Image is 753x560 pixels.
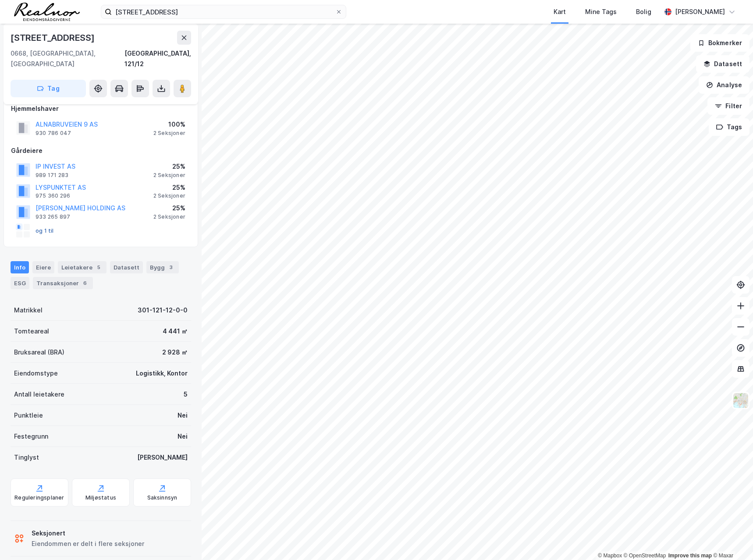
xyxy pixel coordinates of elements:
[112,5,335,18] input: Søk på adresse, matrikkel, gårdeiere, leietakere eller personer
[153,213,185,220] div: 2 Seksjoner
[32,261,54,273] div: Eiere
[14,368,58,379] div: Eiendomstype
[136,368,188,379] div: Logistikk, Kontor
[85,494,116,501] div: Miljøstatus
[585,7,617,17] div: Mine Tags
[675,7,725,17] div: [PERSON_NAME]
[709,518,753,560] iframe: Chat Widget
[11,31,96,45] div: [STREET_ADDRESS]
[11,103,191,114] div: Hjemmelshaver
[146,261,179,273] div: Bygg
[14,305,43,315] div: Matrikkel
[11,261,29,273] div: Info
[709,118,749,136] button: Tags
[696,55,749,73] button: Datasett
[36,130,71,137] div: 930 786 047
[162,347,188,358] div: 2 928 ㎡
[153,192,185,199] div: 2 Seksjoner
[11,80,86,97] button: Tag
[163,326,188,337] div: 4 441 ㎡
[137,452,188,463] div: [PERSON_NAME]
[709,518,753,560] div: Kontrollprogram for chat
[554,7,566,17] div: Kart
[153,182,185,193] div: 25%
[147,494,178,501] div: Saksinnsyn
[636,7,651,17] div: Bolig
[624,553,666,559] a: OpenStreetMap
[36,213,70,220] div: 933 265 897
[81,279,89,287] div: 6
[184,389,188,400] div: 5
[14,431,48,442] div: Festegrunn
[14,3,80,21] img: realnor-logo.934646d98de889bb5806.png
[32,539,144,549] div: Eiendommen er delt i flere seksjoner
[14,494,64,501] div: Reguleringsplaner
[14,347,64,358] div: Bruksareal (BRA)
[167,263,175,272] div: 3
[707,97,749,115] button: Filter
[11,277,29,289] div: ESG
[699,76,749,94] button: Analyse
[14,389,64,400] div: Antall leietakere
[110,261,143,273] div: Datasett
[153,203,185,213] div: 25%
[58,261,107,273] div: Leietakere
[14,452,39,463] div: Tinglyst
[32,528,144,539] div: Seksjonert
[690,34,749,52] button: Bokmerker
[153,161,185,172] div: 25%
[732,392,749,409] img: Z
[178,410,188,421] div: Nei
[153,119,185,130] div: 100%
[11,48,124,69] div: 0668, [GEOGRAPHIC_DATA], [GEOGRAPHIC_DATA]
[138,305,188,315] div: 301-121-12-0-0
[33,277,93,289] div: Transaksjoner
[14,410,43,421] div: Punktleie
[36,192,70,199] div: 975 360 296
[124,48,191,69] div: [GEOGRAPHIC_DATA], 121/12
[11,145,191,156] div: Gårdeiere
[668,553,712,559] a: Improve this map
[153,130,185,137] div: 2 Seksjoner
[36,172,68,179] div: 989 171 283
[153,172,185,179] div: 2 Seksjoner
[94,263,103,272] div: 5
[598,553,622,559] a: Mapbox
[178,431,188,442] div: Nei
[14,326,49,337] div: Tomteareal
